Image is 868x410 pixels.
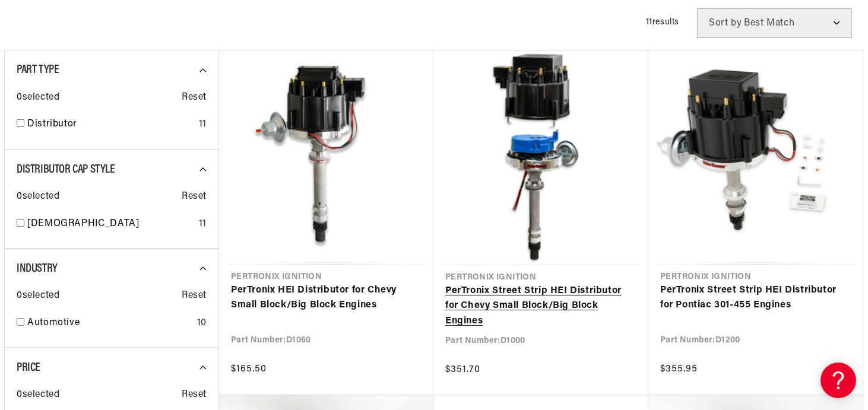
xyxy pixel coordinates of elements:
div: 11 [199,217,207,232]
span: 0 selected [17,90,59,106]
a: Automotive [27,316,192,331]
a: PerTronix Street Strip HEI Distributor for Pontiac 301-455 Engines [660,283,851,313]
span: 11 results [646,18,679,27]
span: 0 selected [17,189,59,205]
span: Reset [182,288,207,304]
span: Distributor Cap Style [17,164,115,176]
span: 0 selected [17,387,59,403]
span: Reset [182,387,207,403]
a: Distributor [27,117,194,132]
span: Reset [182,189,207,205]
select: Sort by [697,8,852,38]
a: [DEMOGRAPHIC_DATA] [27,217,194,232]
div: 10 [197,316,207,331]
div: 11 [199,117,207,132]
a: PerTronix Street Strip HEI Distributor for Chevy Small Block/Big Block Engines [445,284,636,329]
span: Part Type [17,64,59,76]
a: PerTronix HEI Distributor for Chevy Small Block/Big Block Engines [231,283,422,313]
span: Price [17,362,40,374]
span: Industry [17,263,58,275]
span: Reset [182,90,207,106]
span: Sort by [709,18,742,28]
span: 0 selected [17,288,59,304]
